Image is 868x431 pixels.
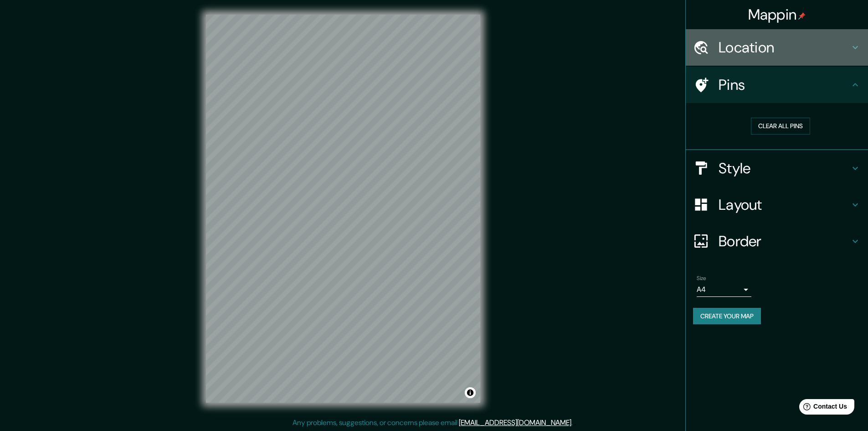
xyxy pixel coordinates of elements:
[686,223,868,260] div: Border
[719,76,850,94] h4: Pins
[573,417,574,428] div: .
[748,5,806,24] h4: Mappin
[206,15,480,403] canvas: Map
[798,12,806,20] img: pin-icon.png
[459,418,571,427] a: [EMAIL_ADDRESS][DOMAIN_NAME]
[574,417,576,428] div: .
[686,29,868,66] div: Location
[697,282,751,297] div: A4
[787,395,858,421] iframe: Help widget launcher
[465,387,476,398] button: Toggle attribution
[686,187,868,223] div: Layout
[686,67,868,103] div: Pins
[719,196,850,214] h4: Layout
[293,417,573,428] p: Any problems, suggestions, or concerns please email .
[751,118,810,135] button: Clear all pins
[719,232,850,250] h4: Border
[693,308,761,325] button: Create your map
[719,38,850,57] h4: Location
[697,274,706,282] label: Size
[719,159,850,177] h4: Style
[686,150,868,187] div: Style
